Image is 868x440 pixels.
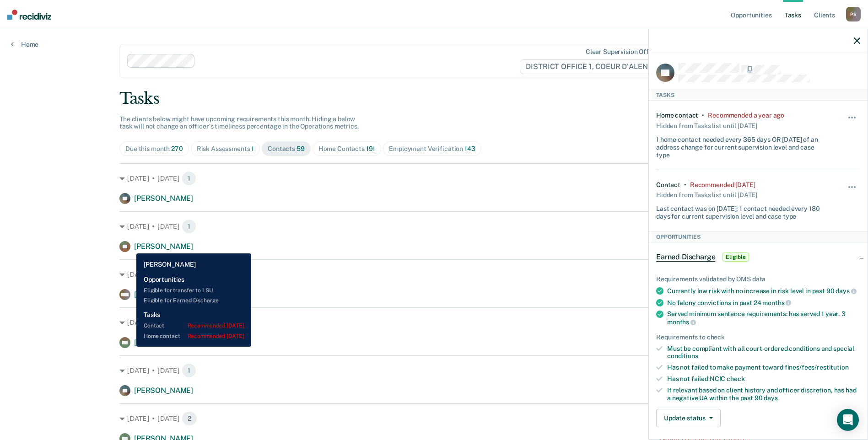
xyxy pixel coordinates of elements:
[586,48,663,56] div: Clear supervision officers
[656,409,721,427] button: Update status
[762,299,791,306] span: months
[119,363,749,378] div: [DATE] • [DATE]
[656,201,826,220] div: Last contact was on [DATE]; 1 contact needed every 180 days for current supervision level and cas...
[389,145,475,153] div: Employment Verification
[727,375,744,382] span: check
[836,287,856,295] span: days
[119,115,359,130] span: The clients below might have upcoming requirements this month. Hiding a below task will not chang...
[119,89,749,108] div: Tasks
[708,112,784,119] div: Recommended a year ago
[649,231,868,242] div: Opportunities
[656,275,860,283] div: Requirements validated by OMS data
[182,171,196,186] span: 1
[667,287,860,295] div: Currently low risk with no increase in risk level in past 90
[656,132,826,159] div: 1 home contact needed every 365 days OR [DATE] of an address change for current supervision level...
[134,290,193,299] span: [PERSON_NAME]
[764,394,777,402] span: days
[171,145,183,152] span: 270
[197,145,254,153] div: Risk Assessments
[134,194,193,203] span: [PERSON_NAME]
[656,119,757,132] div: Hidden from Tasks list until [DATE]
[182,219,196,234] span: 1
[182,315,196,330] span: 1
[297,145,305,152] span: 59
[11,40,38,48] a: Home
[656,252,715,262] span: Earned Discharge
[366,145,376,152] span: 191
[690,181,755,189] div: Recommended 9 months ago
[656,112,698,119] div: Home contact
[520,59,665,74] span: DISTRICT OFFICE 1, COEUR D'ALENE
[134,386,193,395] span: [PERSON_NAME]
[656,333,860,341] div: Requirements to check
[125,145,183,153] div: Due this month
[667,345,860,360] div: Must be compliant with all court-ordered conditions and special
[667,364,860,371] div: Has not failed to make payment toward
[318,145,376,153] div: Home Contacts
[134,242,193,251] span: [PERSON_NAME]
[722,252,749,262] span: Eligible
[464,145,475,152] span: 143
[182,363,196,378] span: 1
[7,10,51,20] img: Recidiviz
[667,299,860,307] div: No felony convictions in past 24
[119,267,749,282] div: [DATE] • [DATE]
[667,386,860,402] div: If relevant based on client history and officer discretion, has had a negative UA within the past 90
[667,352,698,360] span: conditions
[268,145,305,153] div: Contacts
[182,411,197,426] span: 2
[667,318,696,326] span: months
[182,267,196,282] span: 1
[785,364,849,371] span: fines/fees/restitution
[119,219,749,234] div: [DATE] • [DATE]
[656,181,680,189] div: Contact
[251,145,254,152] span: 1
[649,90,868,101] div: Tasks
[119,171,749,186] div: [DATE] • [DATE]
[134,338,193,347] span: [PERSON_NAME]
[656,188,757,201] div: Hidden from Tasks list until [DATE]
[667,310,860,326] div: Served minimum sentence requirements: has served 1 year, 3
[702,112,704,119] div: •
[119,411,749,426] div: [DATE] • [DATE]
[649,242,868,272] div: Earned DischargeEligible
[684,181,686,189] div: •
[119,315,749,330] div: [DATE] • [DATE]
[837,409,859,431] div: Open Intercom Messenger
[667,375,860,383] div: Has not failed NCIC
[846,7,861,21] div: P S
